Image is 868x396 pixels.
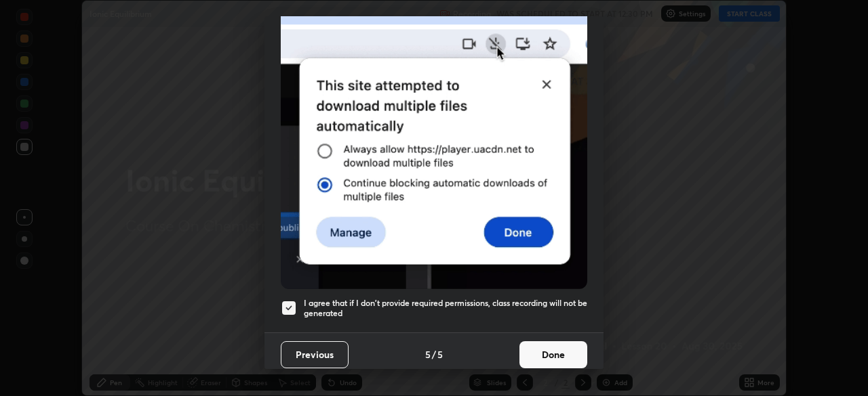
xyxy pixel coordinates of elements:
h4: 5 [437,347,443,361]
h5: I agree that if I don't provide required permissions, class recording will not be generated [304,298,587,319]
button: Previous [281,341,349,368]
button: Done [519,341,587,368]
h4: / [432,347,436,361]
h4: 5 [425,347,431,361]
